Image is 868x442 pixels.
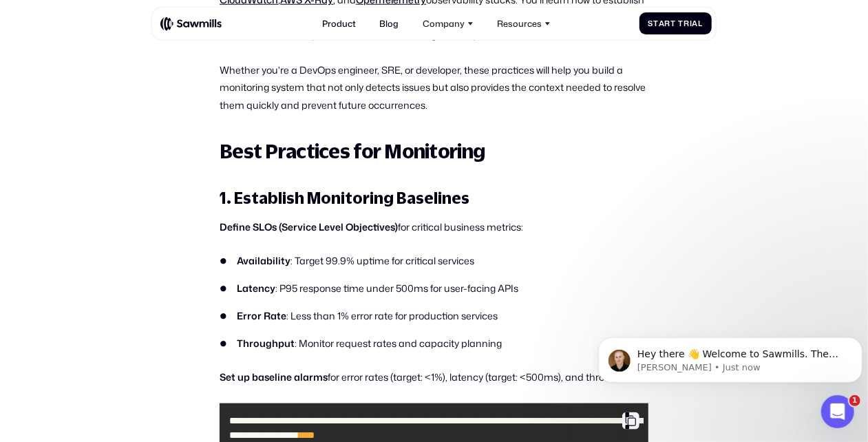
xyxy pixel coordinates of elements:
span: i [690,19,692,28]
li: : Target 99.9% uptime for critical services [220,254,648,269]
p: Whether you're a DevOps engineer, SRE, or developer, these practices will help you build a monito... [220,62,648,115]
div: Company [423,19,465,29]
strong: Set up baseline alarms [220,370,328,384]
strong: Error Rate [237,309,286,323]
strong: Throughput [237,337,295,350]
iframe: Intercom live chat [821,395,854,428]
div: Resources [491,12,557,35]
a: Blog [373,12,405,35]
span: 1 [849,395,860,406]
span: t [670,19,676,28]
div: Company [416,12,480,35]
p: for critical business metrics: [220,219,648,237]
span: r [684,19,690,28]
span: t [653,19,659,28]
span: a [692,19,699,28]
li: : Less than 1% error rate for production services [220,309,648,324]
span: a [659,19,665,28]
span: Hey there 👋 Welcome to Sawmills. The smart telemetry management platform that solves cost, qualit... [45,40,246,106]
strong: Availability [237,254,290,268]
span: S [648,19,653,28]
strong: Latency [237,282,275,295]
span: T [678,19,684,28]
span: r [665,19,671,28]
a: StartTrial [639,12,712,34]
h3: 1. Establish Monitoring Baselines [220,188,648,209]
p: for error rates (target: <1%), latency (target: <500ms), and throughput: [220,369,648,387]
a: Product [315,12,362,35]
span: l [699,19,703,28]
li: : P95 response time under 500ms for user-facing APIs [220,282,648,296]
iframe: Intercom notifications message [593,308,868,405]
div: Resources [497,19,542,29]
strong: Define SLOs (Service Level Objectives) [220,220,398,234]
h2: Best Practices for Monitoring [220,140,648,162]
p: Message from Winston, sent Just now [45,53,253,65]
li: : Monitor request rates and capacity planning [220,337,648,351]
